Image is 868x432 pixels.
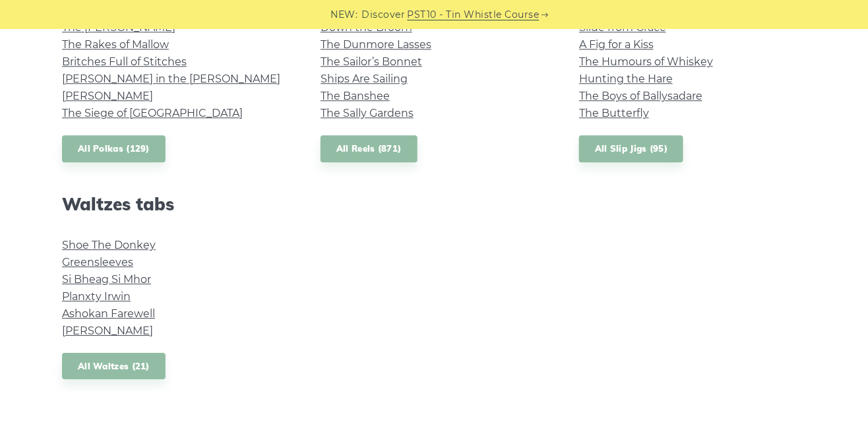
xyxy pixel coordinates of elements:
[62,307,155,320] a: Ashokan Farewell
[62,256,133,268] a: Greensleeves
[62,239,156,251] a: Shoe The Donkey
[579,135,683,162] a: All Slip Jigs (95)
[579,73,673,85] a: Hunting the Hare
[579,107,649,119] a: The Butterfly
[321,107,414,119] a: The Sally Gardens
[62,194,289,214] h2: Waltzes tabs
[321,135,418,162] a: All Reels (871)
[62,73,280,85] a: [PERSON_NAME] in the [PERSON_NAME]
[62,38,169,51] a: The Rakes of Mallow
[62,135,166,162] a: All Polkas (129)
[62,324,153,337] a: [PERSON_NAME]
[321,90,390,102] a: The Banshee
[408,7,540,22] a: PST10 - Tin Whistle Course
[62,90,153,102] a: [PERSON_NAME]
[579,90,702,102] a: The Boys of Ballysadare
[62,55,187,68] a: Britches Full of Stitches
[62,107,243,119] a: The Siege of [GEOGRAPHIC_DATA]
[331,7,358,22] span: NEW:
[62,273,151,286] a: Si­ Bheag Si­ Mhor
[579,55,713,68] a: The Humours of Whiskey
[62,353,166,380] a: All Waltzes (21)
[579,21,666,34] a: Slide from Grace
[362,7,406,22] span: Discover
[321,73,408,85] a: Ships Are Sailing
[62,290,131,303] a: Planxty Irwin
[579,38,654,51] a: A Fig for a Kiss
[62,21,175,34] a: The [PERSON_NAME]
[321,38,431,51] a: The Dunmore Lasses
[321,21,412,34] a: Down the Broom
[321,55,422,68] a: The Sailor’s Bonnet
